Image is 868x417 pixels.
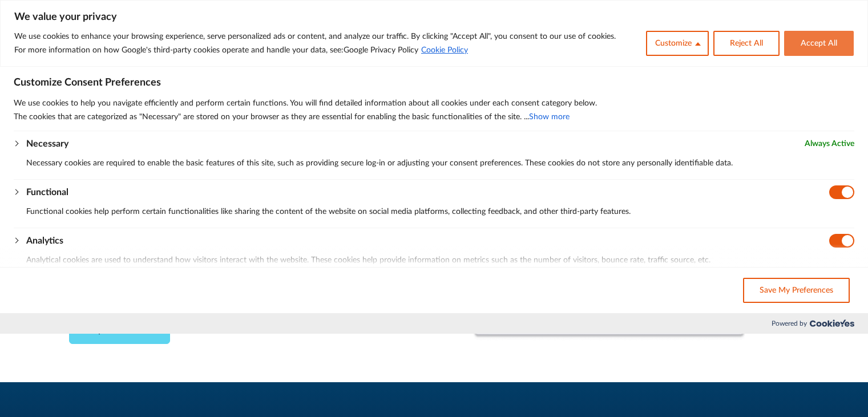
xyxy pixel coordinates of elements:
button: Analytics [26,234,63,248]
p: For more information on how Google's third-party cookies operate and handle your data, see: [14,43,616,57]
a: Google Privacy Policy [344,46,418,54]
button: Show more [529,110,570,124]
p: Necessary cookies are required to enable the basic features of this site, such as providing secur... [26,156,854,170]
p: The cookies that are categorized as "Necessary" are stored on your browser as they are essential ... [14,110,854,124]
button: Accept All [784,31,854,56]
input: Disable Functional [829,185,854,199]
button: Reject All [713,31,780,56]
p: We value your privacy [14,10,854,24]
input: Disable Analytics [829,234,854,248]
button: Save My Preferences [743,278,850,303]
p: We use cookies to enhance your browsing experience, serve personalized ads or content, and analyz... [14,30,616,43]
button: Customize [646,31,709,56]
button: Necessary [26,137,68,151]
button: Functional [26,185,68,199]
span: Customize Consent Preferences [14,76,161,90]
span: Always Active [805,137,854,151]
img: Cookieyes logo [810,319,854,327]
p: Functional cookies help perform certain functionalities like sharing the content of the website o... [26,205,854,218]
a: Cookie Policy [421,46,469,55]
p: We use cookies to help you navigate efficiently and perform certain functions. You will find deta... [14,96,854,110]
